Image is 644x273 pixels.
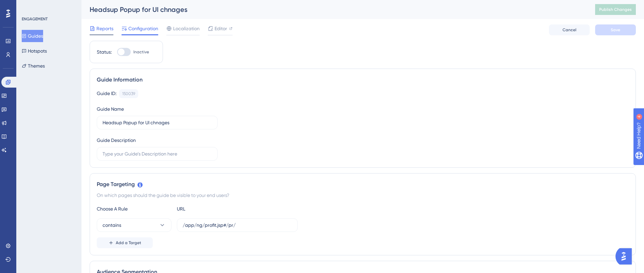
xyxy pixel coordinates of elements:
[116,240,141,245] span: Add a Target
[97,218,171,232] button: contains
[90,5,578,14] div: Headsup Popup for UI chnages
[47,3,49,9] div: 4
[97,136,136,144] div: Guide Description
[103,150,212,158] input: Type your Guide’s Description here
[97,76,629,84] div: Guide Information
[97,89,116,98] div: Guide ID:
[16,2,42,10] span: Need Help?
[97,48,112,56] div: Status:
[97,105,124,113] div: Guide Name
[173,24,200,33] span: Localization
[103,221,121,229] span: contains
[22,16,48,22] div: ENGAGEMENT
[22,45,47,57] button: Hotspots
[549,24,590,35] button: Cancel
[97,237,153,248] button: Add a Target
[22,30,43,42] button: Guides
[183,221,292,229] input: yourwebsite.com/path
[215,24,227,33] span: Editor
[595,4,636,15] button: Publish Changes
[128,24,158,33] span: Configuration
[22,60,45,72] button: Themes
[563,27,576,33] span: Cancel
[595,24,636,35] button: Save
[599,7,632,12] span: Publish Changes
[103,119,212,126] input: Type your Guide’s Name here
[615,246,636,267] iframe: UserGuiding AI Assistant Launcher
[177,205,252,213] div: URL
[97,180,629,188] div: Page Targeting
[97,205,171,213] div: Choose A Rule
[122,91,135,96] div: 150039
[611,27,620,33] span: Save
[96,24,113,33] span: Reports
[97,191,629,199] div: On which pages should the guide be visible to your end users?
[133,49,149,55] span: Inactive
